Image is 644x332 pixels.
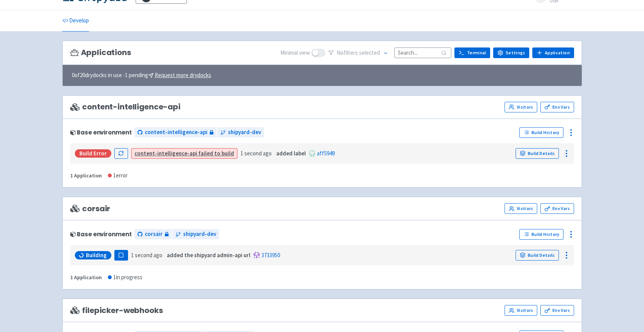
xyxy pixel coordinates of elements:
[505,203,537,214] a: Visitors
[70,273,102,282] div: 1 Application
[167,251,250,259] strong: added the shipyard admin-api url
[70,129,132,136] div: Base environment
[134,127,217,138] a: content-intelligence-api
[145,128,207,137] span: content-intelligence-api
[108,171,128,180] div: 1 error
[70,306,163,315] span: filepicker-webhooks
[337,49,380,57] span: No filter s
[516,148,559,159] a: Build Details
[493,47,529,58] a: Settings
[454,47,490,58] a: Terminal
[516,250,559,261] a: Build Details
[519,127,563,138] a: Build History
[86,251,107,259] span: Building
[540,305,574,316] a: Env Vars
[134,150,234,157] a: content-intelligence-api failed to build
[70,171,102,180] div: 1 Application
[70,231,132,237] div: Base environment
[70,48,131,57] h3: Applications
[394,47,451,58] input: Search...
[540,102,574,112] a: Env Vars
[172,229,219,239] a: shipyard-dev
[62,10,89,32] a: Develop
[276,150,306,157] strong: added label
[228,128,261,137] span: shipyard-dev
[217,127,264,138] a: shipyard-dev
[359,49,380,56] span: selected
[114,250,128,261] button: Pause
[75,149,111,158] div: Build Error
[155,71,211,79] u: Request more drydocks
[505,305,537,316] a: Visitors
[280,49,310,57] span: Minimal view
[134,150,197,157] strong: content-intelligence-api
[532,47,574,58] a: Application
[261,251,280,259] a: 3733950
[183,230,216,239] span: shipyard-dev
[317,150,335,157] a: aff5949
[505,102,537,112] a: Visitors
[131,251,162,259] time: 1 second ago
[72,71,211,80] span: 0 of 20 drydocks in use - 1 pending
[540,203,574,214] a: Env Vars
[145,230,163,239] span: corsair
[519,229,563,240] a: Build History
[70,204,111,213] span: corsair
[241,150,272,157] time: 1 second ago
[70,103,180,111] span: content-intelligence-api
[134,229,172,239] a: corsair
[108,273,142,282] div: 1 in progress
